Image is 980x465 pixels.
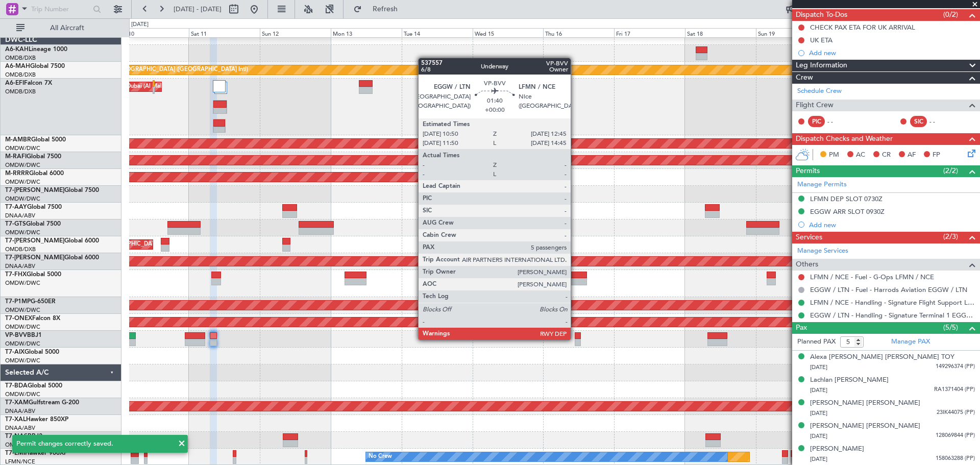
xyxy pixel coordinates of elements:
[797,246,848,256] a: Manage Services
[5,187,99,193] a: T7-[PERSON_NAME]Global 7500
[808,116,825,127] div: PIC
[62,237,233,252] div: Planned Maint [GEOGRAPHIC_DATA] ([GEOGRAPHIC_DATA] Intl)
[543,28,614,37] div: Thu 16
[810,421,920,431] div: [PERSON_NAME] [PERSON_NAME]
[402,28,473,37] div: Tue 14
[5,272,61,278] a: T7-FHXGlobal 5000
[11,20,111,36] button: All Aircraft
[5,80,52,86] a: A6-EFIFalcon 7X
[810,23,915,32] div: CHECK PAX ETA FOR UK ARRIVAL
[5,195,40,203] a: OMDW/DWC
[810,352,954,362] div: Alexa [PERSON_NAME] [PERSON_NAME] TOY
[614,28,685,37] div: Fri 17
[810,285,967,294] a: EGGW / LTN - Fuel - Harrods Aviation EGGW / LTN
[5,238,99,244] a: T7-[PERSON_NAME]Global 6000
[910,116,927,127] div: SIC
[810,386,827,394] span: [DATE]
[5,400,29,406] span: T7-XAM
[796,165,820,177] span: Permits
[5,154,27,160] span: M-RAFI
[5,46,29,53] span: A6-KAH
[943,231,958,242] span: (2/3)
[810,432,827,440] span: [DATE]
[5,54,36,62] a: OMDB/DXB
[5,332,27,338] span: VP-BVV
[810,298,975,307] a: LFMN / NCE - Handling - Signature Flight Support LFMN / NCE
[473,28,544,37] div: Wed 15
[27,25,108,32] span: All Aircraft
[70,62,248,78] div: Unplanned Maint [GEOGRAPHIC_DATA] ([GEOGRAPHIC_DATA] Intl)
[5,400,79,406] a: T7-XAMGulfstream G-200
[810,375,889,385] div: Lachlan [PERSON_NAME]
[5,71,36,79] a: OMDB/DXB
[5,63,30,69] span: A6-MAH
[943,165,958,176] span: (2/2)
[797,180,847,190] a: Manage Permits
[810,444,864,454] div: [PERSON_NAME]
[5,204,27,210] span: T7-AAY
[756,28,827,37] div: Sun 19
[5,154,61,160] a: M-RAFIGlobal 7500
[810,409,827,417] span: [DATE]
[685,28,756,37] div: Sat 18
[5,272,27,278] span: T7-FHX
[5,332,42,338] a: VP-BVVBBJ1
[796,133,893,145] span: Dispatch Checks and Weather
[5,137,31,143] span: M-AMBR
[5,170,29,177] span: M-RRRR
[796,100,834,111] span: Flight Crew
[929,117,952,126] div: - -
[5,315,60,322] a: T7-ONEXFalcon 8X
[174,5,222,14] span: [DATE] - [DATE]
[810,36,832,44] div: UK ETA
[936,454,975,463] span: 158063288 (PP)
[5,279,40,287] a: OMDW/DWC
[5,255,99,261] a: T7-[PERSON_NAME]Global 6000
[936,431,975,440] span: 128069844 (PP)
[189,28,260,37] div: Sat 11
[5,161,40,169] a: OMDW/DWC
[5,212,35,219] a: DNAA/ABV
[331,28,402,37] div: Mon 13
[118,28,189,37] div: Fri 10
[882,150,891,160] span: CR
[5,246,36,253] a: OMDB/DXB
[796,322,807,334] span: Pax
[5,357,40,364] a: OMDW/DWC
[349,1,410,17] button: Refresh
[369,449,392,464] div: No Crew
[810,398,920,408] div: [PERSON_NAME] [PERSON_NAME]
[797,86,842,96] a: Schedule Crew
[934,385,975,394] span: RA1371404 (PP)
[5,340,40,348] a: OMDW/DWC
[796,72,813,84] span: Crew
[810,273,934,281] a: LFMN / NCE - Fuel - G-Ops LFMN / NCE
[5,137,66,143] a: M-AMBRGlobal 5000
[5,390,40,398] a: OMDW/DWC
[5,178,40,186] a: OMDW/DWC
[856,150,865,160] span: AC
[827,117,850,126] div: - -
[131,20,149,29] div: [DATE]
[810,363,827,371] span: [DATE]
[796,259,818,271] span: Others
[796,9,847,21] span: Dispatch To-Dos
[5,299,31,305] span: T7-P1MP
[5,417,68,423] a: T7-XALHawker 850XP
[5,349,59,355] a: T7-AIXGlobal 5000
[5,255,64,261] span: T7-[PERSON_NAME]
[5,407,35,415] a: DNAA/ABV
[943,9,958,20] span: (0/2)
[5,88,36,95] a: OMDB/DXB
[5,383,28,389] span: T7-BDA
[810,207,885,216] div: EGGW ARR SLOT 0930Z
[810,455,827,463] span: [DATE]
[5,63,65,69] a: A6-MAHGlobal 7500
[5,262,35,270] a: DNAA/ABV
[88,79,188,94] div: Planned Maint Dubai (Al Maktoum Intl)
[5,204,62,210] a: T7-AAYGlobal 7500
[810,194,883,203] div: LFMN DEP SLOT 0730Z
[5,80,24,86] span: A6-EFI
[5,170,64,177] a: M-RRRRGlobal 6000
[797,337,836,347] label: Planned PAX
